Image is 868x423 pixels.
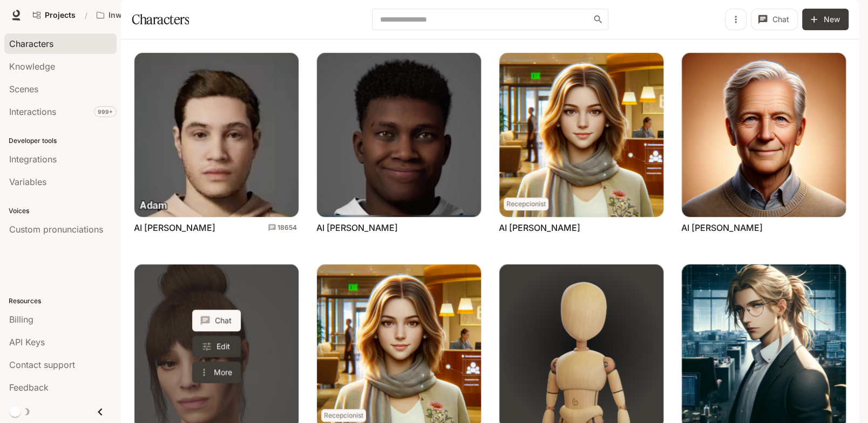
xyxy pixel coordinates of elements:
a: Total conversations [268,223,297,233]
img: AI Aida Carewell [499,53,663,217]
img: AI Adam [134,53,299,217]
button: Chat with AI Anna [192,310,241,331]
div: / [80,10,92,21]
a: Edit AI Anna [192,336,241,357]
p: 18654 [277,223,297,233]
h1: Characters [132,9,189,30]
button: New [802,9,849,30]
p: Inworld AI Demos kamil [109,11,169,20]
img: AI Adebayo Ogunlesi [317,53,481,217]
a: AI [PERSON_NAME] [681,222,763,234]
button: Open workspace menu [92,4,186,26]
a: AI [PERSON_NAME] [499,222,580,234]
button: Chat [751,9,798,30]
button: More actions [192,361,241,383]
a: Go to projects [28,4,80,26]
span: Projects [45,11,76,20]
img: AI Alfred von Cache [682,53,846,217]
a: AI [PERSON_NAME] [316,222,398,234]
a: AI [PERSON_NAME] [134,222,215,234]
